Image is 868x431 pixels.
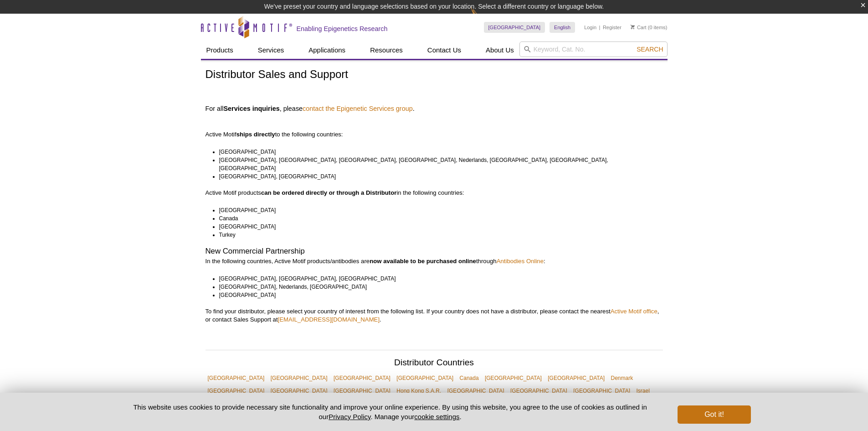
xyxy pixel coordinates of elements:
[519,42,668,57] input: Keyword, Cat. No.
[497,258,544,265] a: Antibodies Online
[571,384,632,397] a: [GEOGRAPHIC_DATA]
[484,22,545,33] a: [GEOGRAPHIC_DATA]
[457,372,481,384] a: Canada
[329,413,370,421] a: Privacy Policy
[201,42,239,59] a: Products
[219,275,655,283] li: [GEOGRAPHIC_DATA], [GEOGRAPHIC_DATA], [GEOGRAPHIC_DATA]
[370,258,476,265] strong: now available to be purchased online
[205,257,663,265] p: In the following countries, Active Motif products/antibodies are through :
[205,372,267,384] a: [GEOGRAPHIC_DATA]
[303,42,351,59] a: Applications
[261,189,397,196] strong: can be ordered directly or through a Distributor
[414,413,459,421] button: cookie settings
[483,372,544,384] a: [GEOGRAPHIC_DATA]
[634,384,652,397] a: Israel
[219,231,655,239] li: Turkey
[445,384,507,397] a: [GEOGRAPHIC_DATA]
[331,372,393,384] a: [GEOGRAPHIC_DATA]
[205,104,663,113] h4: For all , please .
[118,402,663,421] p: This website uses cookies to provide necessary site functionality and improve your online experie...
[634,45,666,53] button: Search
[219,291,655,299] li: [GEOGRAPHIC_DATA]
[678,405,750,424] button: Got it!
[236,131,275,138] strong: ships directly
[205,68,663,82] h1: Distributor Sales and Support
[205,114,663,139] p: Active Motif to the following countries:
[365,42,408,59] a: Resources
[599,22,601,33] li: |
[205,384,267,397] a: [GEOGRAPHIC_DATA]
[422,42,467,59] a: Contact Us
[631,22,668,33] li: (0 items)
[603,24,621,31] a: Register
[303,104,413,113] a: contact the Epigenetic Services group
[205,189,663,197] p: Active Motif products in the following countries:
[545,372,607,384] a: [GEOGRAPHIC_DATA]
[611,308,657,315] a: Active Motif office
[205,247,663,255] h2: New Commercial Partnership
[219,172,655,181] li: [GEOGRAPHIC_DATA], [GEOGRAPHIC_DATA]
[219,156,655,172] li: [GEOGRAPHIC_DATA], [GEOGRAPHIC_DATA], [GEOGRAPHIC_DATA], [GEOGRAPHIC_DATA], Nederlands, [GEOGRAPH...
[223,105,279,112] strong: Services inquiries
[268,384,330,397] a: [GEOGRAPHIC_DATA]
[394,384,443,397] a: Hong Kong S.A.R.
[297,25,388,33] h2: Enabling Epigenetics Research
[471,7,495,28] img: Change Here
[219,206,655,214] li: [GEOGRAPHIC_DATA]
[631,25,635,29] img: Your Cart
[219,214,655,223] li: Canada
[394,372,456,384] a: [GEOGRAPHIC_DATA]
[219,148,655,156] li: [GEOGRAPHIC_DATA]
[252,42,290,59] a: Services
[219,223,655,231] li: [GEOGRAPHIC_DATA]
[584,24,596,31] a: Login
[631,24,647,31] a: Cart
[268,372,330,384] a: [GEOGRAPHIC_DATA]
[480,42,519,59] a: About Us
[205,358,663,369] h2: Distributor Countries
[637,46,663,53] span: Search
[278,316,380,323] a: [EMAIL_ADDRESS][DOMAIN_NAME]
[508,384,570,397] a: [GEOGRAPHIC_DATA]
[331,384,393,397] a: [GEOGRAPHIC_DATA]
[550,22,575,33] a: English
[608,372,635,384] a: Denmark
[219,283,655,291] li: [GEOGRAPHIC_DATA], Nederlands, [GEOGRAPHIC_DATA]
[205,307,663,324] p: To find your distributor, please select your country of interest from the following list. If your...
